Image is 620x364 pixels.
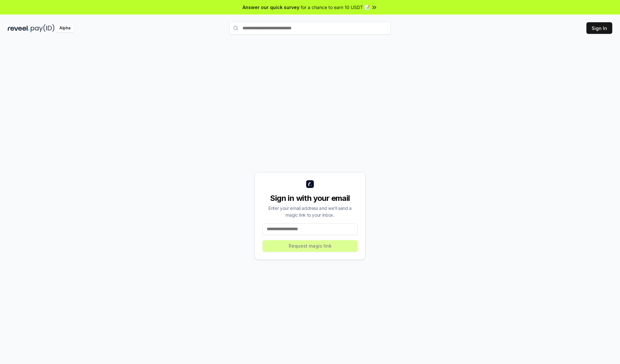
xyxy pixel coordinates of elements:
button: Sign In [586,22,612,34]
img: logo_small [306,180,314,188]
span: Answer our quick survey [243,4,299,11]
div: Enter your email address and we’ll send a magic link to your inbox. [263,205,357,218]
img: pay_id [31,24,55,32]
div: Sign in with your email [263,193,357,203]
span: for a chance to earn 10 USDT 📝 [301,4,370,11]
img: reveel_dark [8,24,29,32]
div: Alpha [56,24,74,32]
